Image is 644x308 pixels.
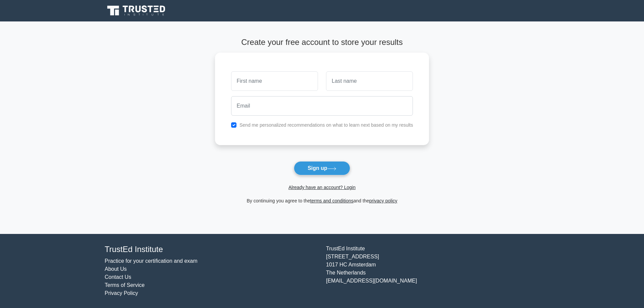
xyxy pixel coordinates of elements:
div: TrustEd Institute [STREET_ADDRESS] 1017 HC Amsterdam The Netherlands [EMAIL_ADDRESS][DOMAIN_NAME] [322,245,543,297]
div: By continuing you agree to the and the [211,197,433,205]
a: About Us [105,266,127,272]
a: Privacy Policy [105,290,138,296]
input: Email [231,96,413,116]
a: privacy policy [369,198,397,203]
a: terms and conditions [310,198,354,203]
a: Already have an account? Login [288,185,356,190]
input: Last name [326,71,413,91]
a: Practice for your certification and exam [105,258,198,264]
a: Terms of Service [105,282,145,288]
button: Sign up [294,161,350,175]
input: First name [231,71,318,91]
a: Contact Us [105,274,131,280]
h4: TrustEd Institute [105,245,318,254]
label: Send me personalized recommendations on what to learn next based on my results [239,122,413,128]
h4: Create your free account to store your results [215,38,429,47]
